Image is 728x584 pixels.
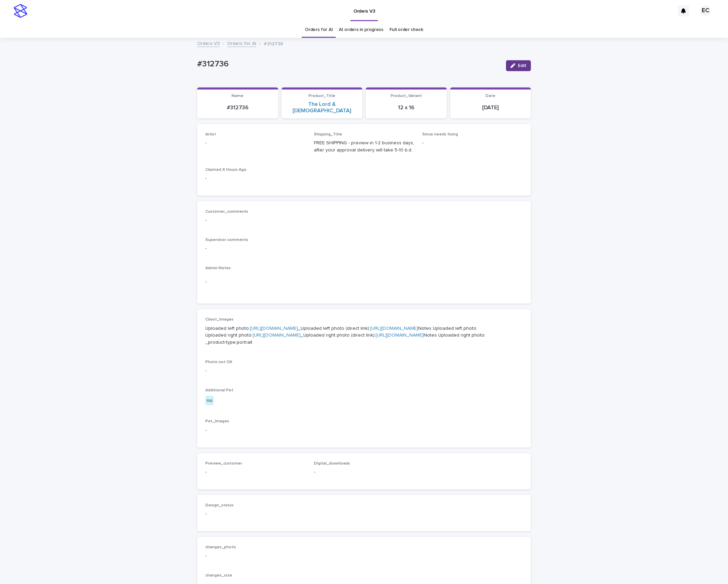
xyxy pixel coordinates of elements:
span: Supervisor comments [205,238,248,242]
p: - [205,140,306,147]
p: Uploaded left photo: _Uploaded left photo (direct link): Notes Uploaded left photo: Uploaded righ... [205,325,523,346]
span: Date [486,94,495,98]
span: Photo not OK [205,360,232,364]
p: - [205,510,306,518]
img: stacker-logo-s-only.png [14,4,27,18]
span: Since needs fixing [422,132,458,136]
p: #312736 [264,39,283,47]
p: FREE SHIPPING - preview in 1-2 business days, after your approval delivery will take 5-10 b.d. [314,140,414,154]
span: Design_status [205,503,234,507]
span: Shipping_Title [314,132,342,136]
a: [URL][DOMAIN_NAME] [370,326,418,331]
span: Preview_customer [205,461,242,466]
span: Name [232,94,243,98]
button: Edit [506,60,531,71]
p: - [205,245,523,252]
span: Additional Pet [205,388,233,392]
p: - [205,367,523,374]
a: The Lord & [DEMOGRAPHIC_DATA] [286,101,359,114]
span: Pet_Images [205,419,229,423]
span: Product_Title [308,94,335,98]
p: - [205,175,306,182]
span: Claimed X Hours Ago [205,168,247,172]
a: Orders for AI [227,39,256,47]
span: changes_size [205,573,232,578]
p: - [205,469,306,476]
a: AI orders in progress [339,22,383,38]
div: no [205,396,214,406]
span: Product_Variant [391,94,422,98]
p: - [205,552,523,559]
p: - [314,469,414,476]
a: Full order check [390,22,423,38]
div: EC [700,5,711,16]
span: Edit [518,63,526,68]
p: - [205,427,523,434]
p: - [205,217,523,224]
p: #312736 [197,59,501,69]
a: Orders for AI [305,22,333,38]
p: - [422,140,523,147]
a: Orders V3 [197,39,220,47]
p: - [205,278,523,286]
span: Digital_downloads [314,461,350,466]
p: 12 x 16 [370,104,443,111]
span: Client_Images [205,318,234,322]
span: Artist [205,132,216,136]
span: Admin Notes [205,266,231,270]
p: #312736 [201,104,274,111]
span: Customer_comments [205,210,248,214]
p: [DATE] [454,104,527,111]
a: [URL][DOMAIN_NAME] [376,333,424,338]
a: [URL][DOMAIN_NAME] [253,333,301,338]
span: changes_photo [205,545,236,549]
a: [URL][DOMAIN_NAME] [250,326,298,331]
